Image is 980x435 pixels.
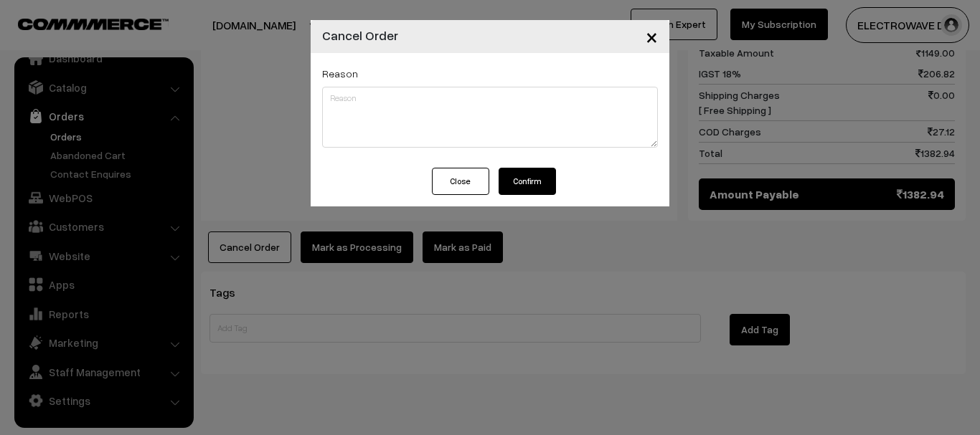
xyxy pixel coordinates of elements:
[646,23,658,49] span: ×
[634,14,669,59] button: Close
[322,66,358,81] label: Reason
[432,168,489,195] button: Close
[322,26,398,45] h4: Cancel Order
[499,168,556,195] button: Confirm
